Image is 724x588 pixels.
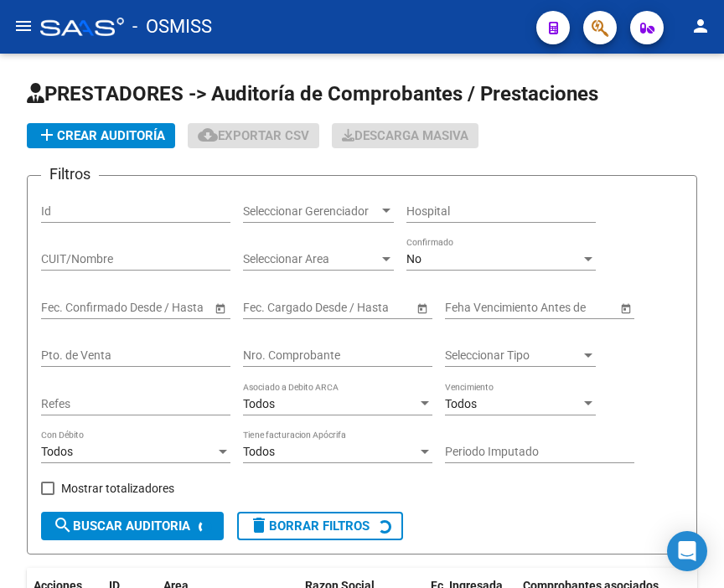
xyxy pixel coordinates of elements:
[413,299,431,317] button: Open calendar
[41,301,102,315] input: Fecha inicio
[27,82,598,106] span: PRESTADORES -> Auditoría de Comprobantes / Prestaciones
[406,252,421,266] span: No
[243,445,275,458] span: Todos
[41,445,73,458] span: Todos
[37,125,57,145] mat-icon: add
[198,125,218,145] mat-icon: cloud_download
[445,348,581,363] span: Seleccionar Tipo
[243,301,304,315] input: Fecha inicio
[243,204,379,219] span: Seleccionar Gerenciador
[617,299,634,317] button: Open calendar
[116,301,199,315] input: Fecha fin
[41,512,224,540] button: Buscar Auditoria
[332,123,478,148] app-download-masive: Descarga masiva de comprobantes (adjuntos)
[318,301,401,315] input: Fecha fin
[188,123,319,148] button: Exportar CSV
[342,128,468,143] span: Descarga Masiva
[249,515,269,535] mat-icon: delete
[13,16,34,36] mat-icon: menu
[445,397,477,410] span: Todos
[667,531,707,571] div: Open Intercom Messenger
[211,299,229,317] button: Open calendar
[243,397,275,410] span: Todos
[332,123,478,148] button: Descarga Masiva
[53,515,73,535] mat-icon: search
[690,16,711,36] mat-icon: person
[53,518,190,534] span: Buscar Auditoria
[37,128,165,143] span: Crear Auditoría
[61,478,174,498] span: Mostrar totalizadores
[237,512,403,540] button: Borrar Filtros
[249,518,370,534] span: Borrar Filtros
[132,8,212,45] span: - OSMISS
[41,162,99,186] h3: Filtros
[27,123,175,148] button: Crear Auditoría
[198,128,309,143] span: Exportar CSV
[243,252,379,266] span: Seleccionar Area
